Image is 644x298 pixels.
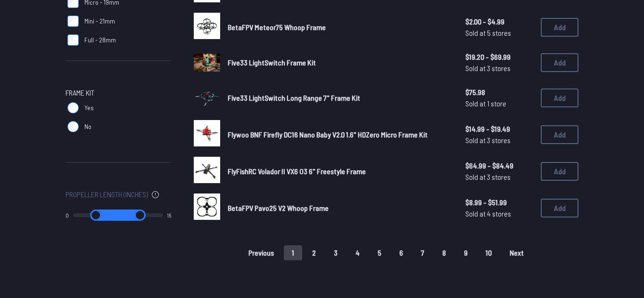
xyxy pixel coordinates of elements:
[228,57,450,68] a: Five33 LightSwitch Frame Kit
[194,49,220,76] a: image
[228,22,450,33] a: BetaFPV Meteor75 Whoop Frame
[347,245,368,260] button: 4
[67,121,79,132] input: No
[228,130,428,139] span: Flywoo BNF Firefly DC16 Nano Baby V2.0 1.6" HDZero Micro Frame Kit
[84,122,91,131] span: No
[84,103,94,113] span: Yes
[228,93,360,102] span: Five33 LightSwitch Long Range 7" Frame Kit
[465,123,533,135] span: $14.99 - $19.49
[465,63,533,74] span: Sold at 3 stores
[541,199,578,217] button: Add
[465,27,533,39] span: Sold at 5 stores
[502,245,532,260] button: Next
[541,89,578,107] button: Add
[66,87,94,98] span: Frame Kit
[167,211,171,219] output: 15
[370,245,389,260] button: 5
[194,83,220,113] a: image
[465,171,533,183] span: Sold at 3 stores
[228,167,366,176] span: FlyFishRC Volador II VX6 O3 6" Freestyle Frame
[228,58,316,67] span: Five33 LightSwitch Frame Kit
[228,166,450,177] a: FlyFishRC Volador II VX6 O3 6" Freestyle Frame
[228,129,450,140] a: Flywoo BNF Firefly DC16 Nano Baby V2.0 1.6" HDZero Micro Frame Kit
[510,249,524,257] span: Next
[194,54,220,71] img: image
[391,245,411,260] button: 6
[66,189,148,200] span: Propeller Length (Inches)
[541,53,578,72] button: Add
[66,211,69,219] output: 0
[541,125,578,144] button: Add
[84,16,115,26] span: Mini - 21mm
[478,245,500,260] button: 10
[194,157,220,183] img: image
[194,193,220,223] a: image
[465,98,533,109] span: Sold at 1 store
[434,245,454,260] button: 8
[465,208,533,219] span: Sold at 4 stores
[413,245,432,260] button: 7
[228,203,329,212] span: BetaFPV Pavo25 V2 Whoop Frame
[465,197,533,208] span: $8.99 - $51.99
[465,135,533,146] span: Sold at 3 stores
[541,18,578,37] button: Add
[67,34,79,46] input: Full - 28mm
[194,13,220,42] a: image
[541,162,578,181] button: Add
[465,16,533,27] span: $2.00 - $4.99
[228,23,326,32] span: BetaFPV Meteor75 Whoop Frame
[465,87,533,98] span: $75.98
[465,160,533,171] span: $64.99 - $84.49
[194,120,220,146] img: image
[326,245,346,260] button: 3
[67,102,79,113] input: Yes
[456,245,476,260] button: 9
[67,16,79,27] input: Mini - 21mm
[228,202,450,214] a: BetaFPV Pavo25 V2 Whoop Frame
[228,92,450,104] a: Five33 LightSwitch Long Range 7" Frame Kit
[194,13,220,39] img: image
[194,193,220,220] img: image
[194,157,220,186] a: image
[284,245,302,260] button: 1
[304,245,324,260] button: 2
[84,35,116,45] span: Full - 28mm
[194,79,220,114] img: image
[194,120,220,149] a: image
[465,51,533,63] span: $19.20 - $69.99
